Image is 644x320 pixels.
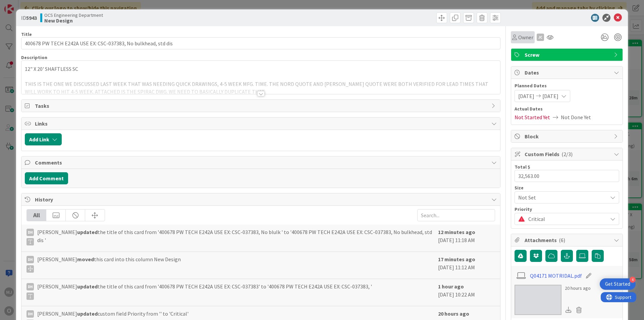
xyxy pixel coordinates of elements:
[37,228,435,245] span: [PERSON_NAME] the title of this card from '400678 PW TECH E242A USE EX: CSC-037383, No blulk ' to...
[26,283,34,290] div: DH
[525,51,610,59] span: Screw
[44,12,103,18] span: OCS Engineering Department
[537,34,544,41] div: JC
[21,37,500,49] input: type card name here...
[26,256,34,263] div: DH
[21,31,32,37] label: Title
[438,282,495,303] div: [DATE] 10:22 AM
[35,195,488,203] span: History
[37,255,181,273] span: [PERSON_NAME] this card into this column New Design
[561,113,591,121] span: Not Done Yet
[77,283,98,290] b: updated
[26,229,34,236] div: DH
[630,277,636,283] div: 4
[525,68,610,77] span: Dates
[26,310,34,318] div: DH
[600,278,636,290] div: Open Get Started checklist, remaining modules: 4
[438,283,464,290] b: 1 hour ago
[565,285,591,292] div: 20 hours ago
[528,214,604,224] span: Critical
[21,54,47,60] span: Description
[518,193,604,202] span: Not Set
[515,185,619,190] div: Size
[515,82,619,89] span: Planned Dates
[438,310,469,317] b: 20 hours ago
[565,306,572,314] div: Download
[77,310,98,317] b: updated
[605,281,630,287] div: Get Started
[35,120,488,128] span: Links
[25,133,62,145] button: Add Link
[515,113,550,121] span: Not Started Yet
[14,1,31,9] span: Support
[525,132,610,140] span: Block
[25,172,68,184] button: Add Comment
[561,151,573,157] span: ( 2/3 )
[35,102,488,110] span: Tasks
[518,92,534,100] span: [DATE]
[417,209,495,221] input: Search...
[438,256,475,263] b: 17 minutes ago
[37,282,372,300] span: [PERSON_NAME] the title of this card from '400678 PW TECH E242A USE EX: CSC-037383' to '400678 PW...
[438,229,475,235] b: 12 minutes ago
[518,33,533,41] span: Owner
[21,14,37,22] span: ID
[77,256,94,263] b: moved
[525,236,610,244] span: Attachments
[542,92,558,100] span: [DATE]
[27,210,46,221] div: All
[26,14,37,21] b: 5943
[515,164,530,170] label: Total $
[35,158,488,167] span: Comments
[44,18,103,23] b: New Design
[77,229,98,235] b: updated
[530,272,582,280] a: Q04171 MOTRIDAL.pdf
[515,207,619,212] div: Priority
[525,150,610,158] span: Custom Fields
[25,65,497,73] p: 12" X 20' SHAFTLESS SC
[559,237,565,243] span: ( 6 )
[438,255,495,275] div: [DATE] 11:12 AM
[515,105,619,112] span: Actual Dates
[438,228,495,248] div: [DATE] 11:18 AM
